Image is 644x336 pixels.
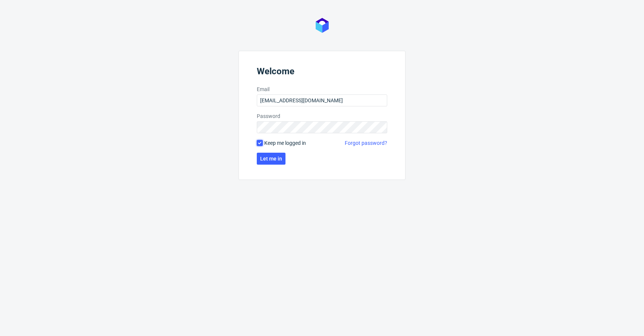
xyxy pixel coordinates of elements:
[264,139,306,147] span: Keep me logged in
[260,156,282,161] span: Let me in
[257,66,387,80] header: Welcome
[257,85,387,93] label: Email
[257,94,387,106] input: you@youremail.com
[345,139,387,147] a: Forgot password?
[257,112,387,120] label: Password
[257,153,285,165] button: Let me in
